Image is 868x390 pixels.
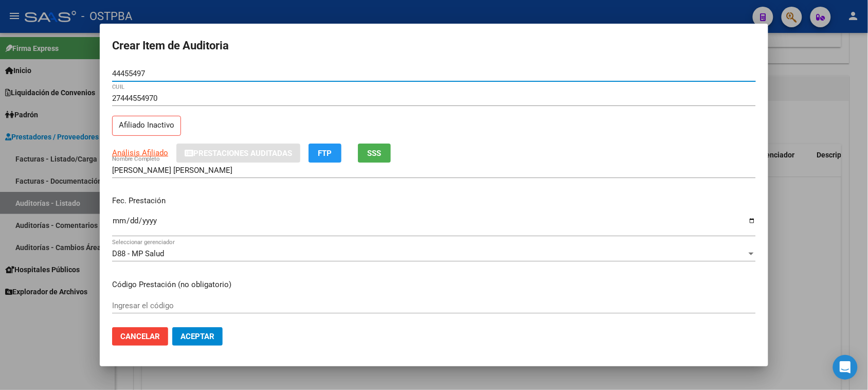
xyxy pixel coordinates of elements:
[193,149,292,158] span: Prestaciones Auditadas
[112,327,168,346] button: Cancelar
[112,195,756,207] p: Fec. Prestación
[112,249,164,258] span: D88 - MP Salud
[176,144,300,163] button: Prestaciones Auditadas
[180,332,214,341] span: Aceptar
[318,149,332,158] span: FTP
[309,144,341,163] button: FTP
[368,149,382,158] span: SSS
[358,144,391,163] button: SSS
[833,355,858,380] div: Open Intercom Messenger
[112,36,756,56] h2: Crear Item de Auditoria
[112,116,181,136] p: Afiliado Inactivo
[120,332,160,341] span: Cancelar
[112,148,168,157] span: Análisis Afiliado
[172,327,223,346] button: Aceptar
[112,279,756,291] p: Código Prestación (no obligatorio)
